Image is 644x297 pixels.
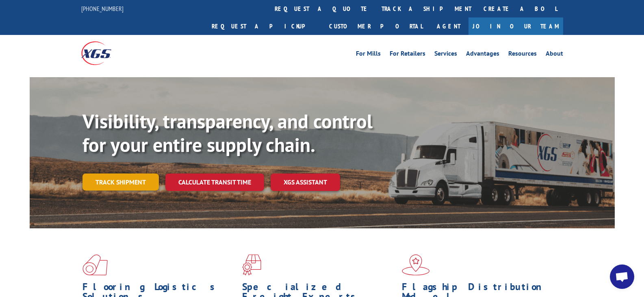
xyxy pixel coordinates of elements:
img: xgs-icon-focused-on-flooring-red [242,254,261,275]
a: For Mills [356,50,381,59]
a: About [546,50,563,59]
a: Join Our Team [468,17,563,35]
a: Resources [508,50,537,59]
a: Services [434,50,457,59]
a: Request a pickup [206,17,323,35]
a: [PHONE_NUMBER] [81,4,124,13]
b: Visibility, transparency, and control for your entire supply chain. [82,108,373,157]
a: For Retailers [390,50,425,59]
div: Open chat [610,264,634,289]
img: xgs-icon-total-supply-chain-intelligence-red [82,254,108,275]
a: Customer Portal [323,17,429,35]
a: XGS ASSISTANT [271,173,340,191]
a: Track shipment [82,173,159,191]
a: Advantages [466,50,499,59]
a: Agent [429,17,468,35]
a: Calculate transit time [165,173,264,191]
img: xgs-icon-flagship-distribution-model-red [402,254,430,275]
